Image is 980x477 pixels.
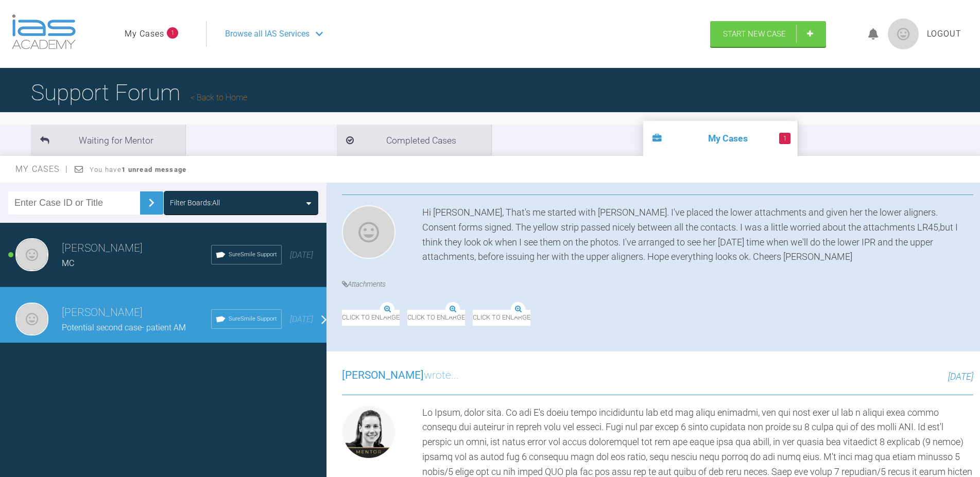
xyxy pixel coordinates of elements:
[643,121,798,156] li: My Cases
[723,29,786,39] span: Start New Case
[143,195,160,211] img: chevronRight.28bd32b0.svg
[290,250,313,260] span: [DATE]
[342,405,396,459] img: Kelly Toft
[927,27,961,41] a: Logout
[125,27,164,41] a: My Cases
[342,278,973,290] h4: Attachments
[15,238,48,271] img: Chris Pritchard
[62,323,186,332] span: Potential second case- patient AM
[31,75,247,111] h1: Support Forum
[8,191,140,215] input: Enter Case ID or Title
[167,27,178,39] span: 1
[122,166,186,173] strong: 1 unread message
[225,27,310,41] span: Browse all IAS Services
[948,371,973,382] span: [DATE]
[337,125,491,156] li: Completed Cases
[407,310,465,326] span: Click to enlarge
[62,304,211,322] h3: [PERSON_NAME]
[229,314,277,324] span: SureSmile Support
[15,303,48,335] img: Chris Pritchard
[31,125,185,156] li: Waiting for Mentor
[12,14,76,49] img: logo-light.3e3ef733.png
[779,133,790,144] span: 1
[888,19,919,49] img: profile.png
[342,369,424,381] span: [PERSON_NAME]
[90,166,187,173] span: You have
[342,310,400,326] span: Click to enlarge
[342,367,459,384] h3: wrote...
[422,205,973,264] div: Hi [PERSON_NAME], That's me started with [PERSON_NAME]. I've placed the lower attachments and giv...
[342,205,396,259] img: Chris Pritchard
[15,164,68,174] span: My Cases
[290,314,313,324] span: [DATE]
[191,93,247,102] a: Back to Home
[473,310,530,326] span: Click to enlarge
[62,240,211,257] h3: [PERSON_NAME]
[62,258,74,268] span: MC
[170,197,220,208] div: Filter Boards: All
[710,21,826,47] a: Start New Case
[229,250,277,259] span: SureSmile Support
